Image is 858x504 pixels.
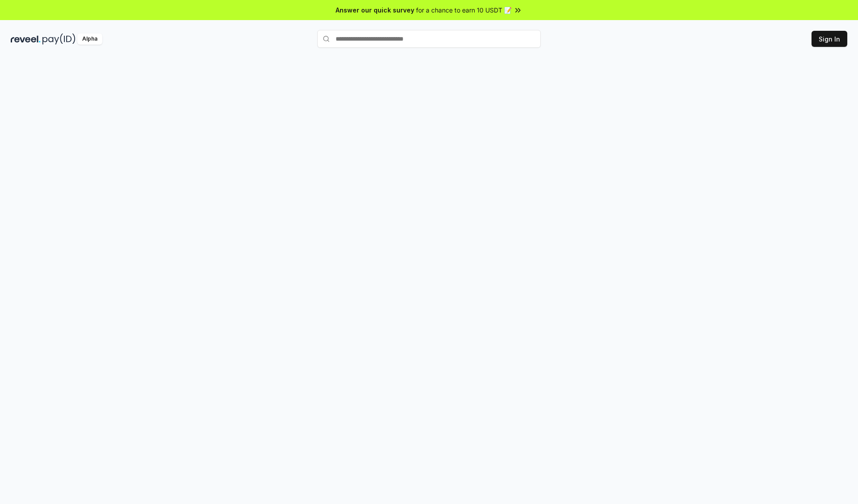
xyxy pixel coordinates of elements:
img: pay_id [42,33,76,45]
button: Sign In [812,31,847,47]
img: reveel_dark [11,33,41,45]
span: for a chance to earn 10 USDT 📝 [416,5,512,15]
span: Answer our quick survey [336,5,414,15]
div: Alpha [77,33,102,45]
